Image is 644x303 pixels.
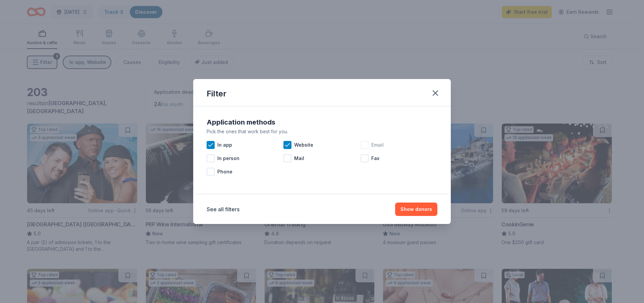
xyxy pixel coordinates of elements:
span: Fax [371,154,379,162]
span: Email [371,141,384,149]
div: Pick the ones that work best for you. [207,128,437,136]
span: In app [217,141,232,149]
span: In person [217,154,239,162]
div: Filter [207,88,226,99]
div: Application methods [207,117,437,128]
button: See all filters [207,205,239,213]
button: Show donors [395,203,437,216]
span: Website [294,141,313,149]
span: Phone [217,168,232,176]
span: Mail [294,154,304,162]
